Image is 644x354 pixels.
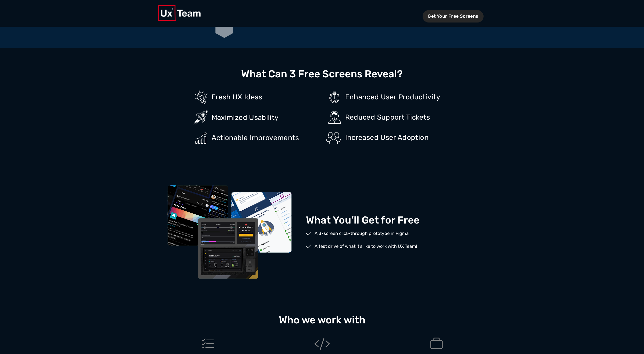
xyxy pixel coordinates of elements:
[423,10,483,23] span: Get Your Free Screens
[212,93,320,101] p: Fresh UX Ideas
[619,330,644,354] iframe: Chat Widget
[306,214,420,226] h2: What You’ll Get for Free
[345,93,454,101] h3: Enhanced User Productivity
[345,134,454,142] h3: Increased User Adoption
[345,113,454,121] h3: Reduced Support Tickets
[313,230,409,237] span: A 3-screen click-through prototype in Figma
[241,68,403,80] h2: What Can 3 Free Screens Reveal?
[158,314,487,326] h2: Who we work with
[313,243,417,250] span: A test drive of what it’s like to work with UX Team!
[212,134,320,142] h3: Actionable Improvements
[212,114,320,122] h3: Maximized Usability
